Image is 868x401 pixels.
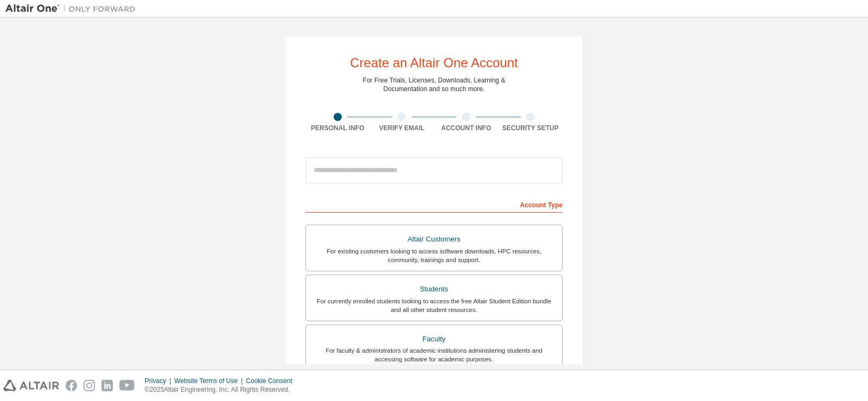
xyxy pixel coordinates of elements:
[66,380,77,391] img: facebook.svg
[3,380,59,391] img: altair_logo.svg
[370,124,435,132] div: Verify Email
[499,124,563,132] div: Security Setup
[350,56,518,69] div: Create an Altair One Account
[5,3,141,14] img: Altair One
[312,282,556,297] div: Students
[312,332,556,347] div: Faculty
[145,385,299,394] p: © 2025 Altair Engineering, Inc. All Rights Reserved.
[101,380,113,391] img: linkedin.svg
[312,247,556,264] div: For existing customers looking to access software downloads, HPC resources, community, trainings ...
[84,380,95,391] img: instagram.svg
[246,377,298,385] div: Cookie Consent
[119,380,135,391] img: youtube.svg
[312,346,556,364] div: For faculty & administrators of academic institutions administering students and accessing softwa...
[312,297,556,314] div: For currently enrolled students looking to access the free Altair Student Edition bundle and all ...
[312,232,556,247] div: Altair Customers
[145,377,174,385] div: Privacy
[305,124,370,132] div: Personal Info
[363,76,506,93] div: For Free Trials, Licenses, Downloads, Learning & Documentation and so much more.
[174,377,246,385] div: Website Terms of Use
[434,124,499,132] div: Account Info
[305,195,563,213] div: Account Type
